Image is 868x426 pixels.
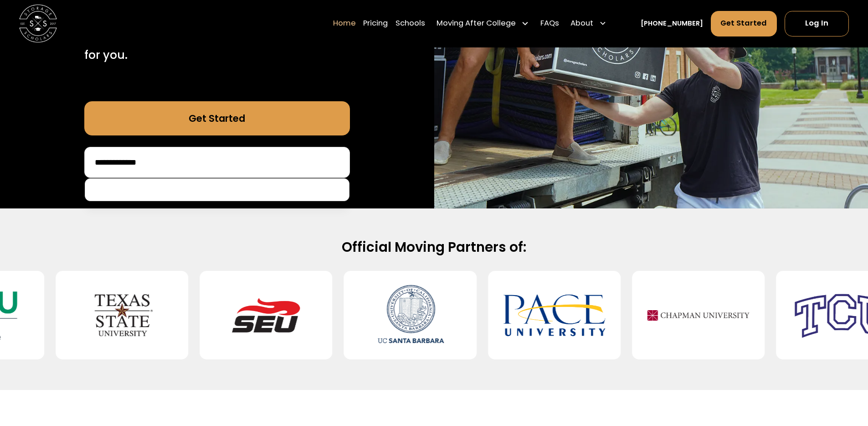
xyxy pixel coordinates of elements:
[19,5,57,42] img: Storage Scholars main logo
[363,10,388,37] a: Pricing
[359,279,462,352] img: University of California-Santa Barbara (UCSB)
[71,279,173,352] img: Texas State University
[503,279,606,352] img: Pace University - New York City
[433,10,533,37] div: Moving After College
[84,101,350,135] a: Get Started
[437,18,516,30] div: Moving After College
[785,11,849,36] a: Log In
[567,10,611,37] div: About
[395,10,425,37] a: Schools
[131,239,738,256] h2: Official Moving Partners of:
[540,10,559,37] a: FAQs
[570,18,593,30] div: About
[333,10,356,37] a: Home
[711,11,777,36] a: Get Started
[215,279,318,352] img: Southeastern University
[641,19,703,29] a: [PHONE_NUMBER]
[647,279,750,352] img: Chapman University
